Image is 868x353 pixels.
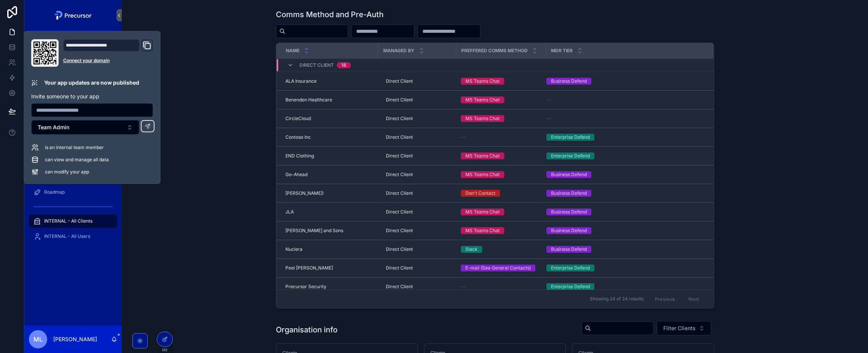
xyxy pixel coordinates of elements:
span: Filter Clients [663,324,696,332]
span: Team Admin [38,124,69,131]
span: Direct Client [386,153,413,159]
span: Peel [PERSON_NAME] [285,265,333,271]
span: Direct Client [386,116,413,122]
span: JLA [285,209,294,215]
p: Invite someone to your app [31,93,153,100]
span: Direct Client [386,246,413,252]
div: Domain and Custom Link [63,39,153,67]
span: ALA Insurance [285,78,317,84]
button: Select Button [31,120,139,135]
a: INTERNAL - All Clients [29,214,117,228]
div: Enterprise Defend [551,152,590,159]
span: Direct Client [386,190,413,196]
p: [PERSON_NAME] [53,335,97,343]
button: Select Button [657,321,711,335]
div: 18 [341,62,346,68]
span: Nuclera [285,246,303,252]
div: Business Defend [551,78,587,85]
span: -- [546,116,551,122]
p: Your app updates are now published [44,79,139,87]
span: can modify your app [45,169,89,175]
a: Connect your domain [63,58,153,64]
span: Precursor Security [285,284,326,290]
span: INTERNAL - All Users [44,233,90,239]
span: can view and manage all data [45,157,109,163]
a: Roadmap [29,185,117,199]
div: Enterprise Defend [551,134,590,141]
button: Jump to...CtrlK [29,30,117,44]
div: Business Defend [551,246,587,253]
span: Direct Client [386,284,413,290]
span: Direct Client [299,62,334,68]
span: Direct Client [386,228,413,234]
span: Managed By [383,48,414,54]
img: App logo [53,9,94,21]
span: Direct Client [386,172,413,178]
span: Direct Client [386,265,413,271]
span: -- [461,284,465,290]
span: Roadmap [44,189,65,195]
a: INTERNAL - All Users [29,229,117,243]
div: MS Teams Chat [465,171,500,178]
div: Business Defend [551,227,587,234]
span: Benenden Healthcare [285,97,332,103]
div: Slack [465,246,478,253]
span: -- [461,134,465,140]
span: ML [33,335,43,344]
span: Name [286,48,299,54]
span: Direct Client [386,134,413,140]
span: [PERSON_NAME] and Sons [285,228,343,234]
div: E-mail (See General Contacts) [465,265,531,271]
div: Don't Contact [465,190,495,197]
span: -- [546,97,551,103]
h1: Comms Method and Pre-Auth [276,9,384,20]
div: Business Defend [551,190,587,197]
div: MS Teams Chat [465,115,500,122]
span: CircleCloud [285,116,311,122]
span: Contoso Inc [285,134,311,140]
div: MS Teams Chat [465,78,500,85]
span: Direct Client [386,97,413,103]
span: INTERNAL - All Clients [44,218,92,224]
h1: Organisation info [276,324,338,335]
div: Enterprise Defend [551,265,590,271]
span: [PERSON_NAME]! [285,190,323,196]
div: MS Teams Chat [465,96,500,103]
div: Enterprise Defend [551,283,590,290]
span: Showing 24 of 24 results [590,296,643,302]
span: Direct Client [386,209,413,215]
div: MS Teams Chat [465,152,500,159]
div: Business Defend [551,209,587,215]
span: Preffered comms method [461,48,528,54]
span: Direct Client [386,78,413,84]
span: Go-Ahead [285,172,307,178]
div: Business Defend [551,171,587,178]
span: MDR Tier [551,48,573,54]
div: MS Teams Chat [465,209,500,215]
span: END Clothing [285,153,314,159]
div: MS Teams Chat [465,227,500,234]
span: is an internal team member [45,144,104,151]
